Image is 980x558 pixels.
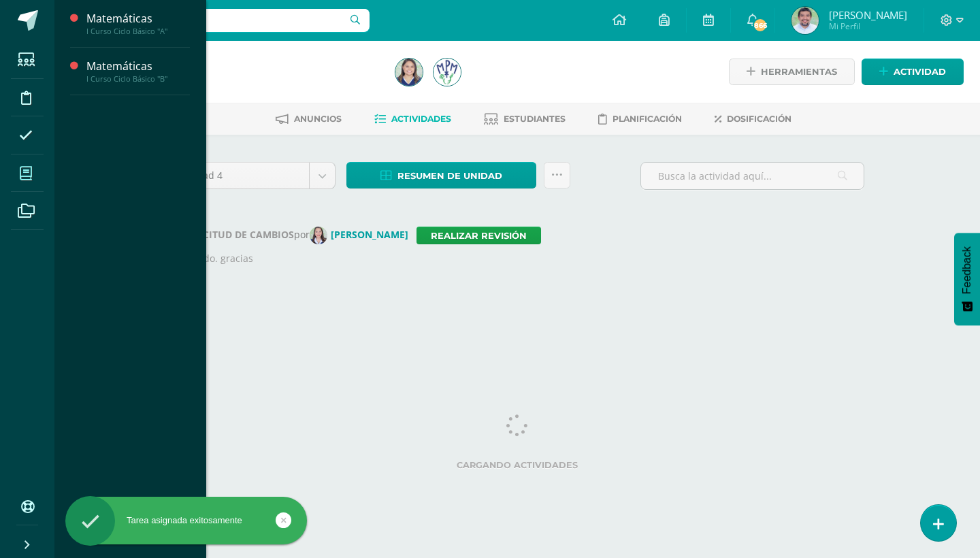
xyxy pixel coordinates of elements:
[954,233,980,325] button: Feedback - Mostrar encuesta
[171,163,335,188] a: Unidad 4
[310,227,327,244] img: 0f9ec2d767564e50cc744c52db13a0c2.png
[86,11,190,36] a: MatemáticasI Curso Ciclo Básico "A"
[170,251,864,266] p: Le mando. gracias
[331,228,408,241] strong: [PERSON_NAME]
[294,114,342,124] span: Anuncios
[106,56,379,75] h1: Matemáticas
[310,228,416,241] a: [PERSON_NAME]
[894,59,946,84] span: Actividad
[86,11,190,27] div: Matemáticas
[86,59,190,74] div: Matemáticas
[276,108,342,130] a: Anuncios
[346,162,536,188] a: Resumen de unidad
[374,108,451,130] a: Actividades
[862,59,964,85] a: Actividad
[391,114,451,124] span: Actividades
[727,114,791,124] span: Dosificación
[961,246,973,294] span: Feedback
[65,514,307,527] div: Tarea asignada exitosamente
[106,75,379,88] div: Cuarto Primaria 'B'
[791,7,819,34] img: 8512c19bb1a7e343054284e08b85158d.png
[181,163,299,188] span: Unidad 4
[86,27,190,36] div: I Curso Ciclo Básico "A"
[761,59,837,84] span: Herramientas
[397,163,502,188] span: Resumen de unidad
[170,460,864,470] label: Cargando actividades
[504,114,566,124] span: Estudiantes
[170,228,294,241] strong: SOLICITUD DE CAMBIOS
[715,108,791,130] a: Dosificación
[641,163,864,189] input: Busca la actividad aquí...
[598,108,682,130] a: Planificación
[416,227,541,244] a: Realizar revisión
[729,59,855,85] a: Herramientas
[484,108,566,130] a: Estudiantes
[63,9,370,32] input: Busca un usuario...
[395,59,423,86] img: 120cd266101af703983fe096e6c875ba.png
[86,59,190,84] a: MatemáticasI Curso Ciclo Básico "B"
[612,114,682,124] span: Planificación
[829,20,907,32] span: Mi Perfil
[829,8,907,22] span: [PERSON_NAME]
[434,59,461,86] img: 25015d6c49a5a6564cc7757376dc025e.png
[86,74,190,84] div: I Curso Ciclo Básico "B"
[753,18,768,33] span: 866
[170,227,864,244] div: por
